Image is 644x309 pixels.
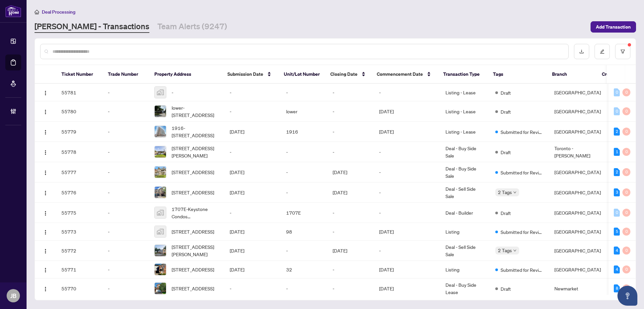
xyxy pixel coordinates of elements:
[622,228,630,236] div: 0
[56,203,103,223] td: 55775
[172,285,214,292] span: [STREET_ADDRESS]
[440,101,490,122] td: Listing - Lease
[440,142,490,162] td: Deal - Buy Side Sale
[549,122,606,142] td: [GEOGRAPHIC_DATA]
[155,106,166,117] img: thumbnail-img
[172,145,219,159] span: [STREET_ADDRESS][PERSON_NAME]
[155,166,166,178] img: thumbnail-img
[549,223,606,241] td: [GEOGRAPHIC_DATA]
[40,167,51,177] button: Logo
[374,84,440,101] td: -
[281,203,327,223] td: 1707E
[501,209,511,217] span: Draft
[103,223,149,241] td: -
[614,228,620,236] div: 5
[617,286,637,306] button: Open asap
[614,107,620,115] div: 0
[513,249,517,252] span: down
[281,142,327,162] td: -
[155,226,166,237] img: thumbnail-img
[172,228,214,235] span: [STREET_ADDRESS]
[549,261,606,278] td: [GEOGRAPHIC_DATA]
[327,241,374,261] td: [DATE]
[43,211,48,216] img: Logo
[155,146,166,157] img: thumbnail-img
[438,65,488,84] th: Transaction Type
[56,182,103,203] td: 55776
[488,65,547,84] th: Tags
[622,284,630,292] div: 0
[513,191,517,194] span: down
[622,209,630,217] div: 0
[440,278,490,299] td: Deal - Buy Side Lease
[595,44,610,59] button: edit
[440,261,490,278] td: Listing
[40,245,51,256] button: Logo
[172,205,219,220] span: 1707E-Keystone Condos [GEOGRAPHIC_DATA], [STREET_ADDRESS]
[56,261,103,278] td: 55771
[43,90,48,96] img: Logo
[281,241,327,261] td: -
[40,126,51,137] button: Logo
[620,49,625,54] span: filter
[172,104,219,119] span: lower-[STREET_ADDRESS]
[35,10,39,14] span: home
[56,101,103,122] td: 55780
[40,283,51,294] button: Logo
[374,223,440,241] td: [DATE]
[56,65,103,84] th: Ticket Number
[549,142,606,162] td: Toronto - [PERSON_NAME]
[501,89,511,96] span: Draft
[327,122,374,142] td: -
[547,65,597,84] th: Branch
[281,223,327,241] td: 98
[155,126,166,137] img: thumbnail-img
[600,49,604,54] span: edit
[549,101,606,122] td: [GEOGRAPHIC_DATA]
[327,223,374,241] td: -
[374,182,440,203] td: -
[325,65,371,84] th: Closing Date
[155,245,166,256] img: thumbnail-img
[155,264,166,275] img: thumbnail-img
[327,261,374,278] td: -
[615,44,630,59] button: filter
[56,84,103,101] td: 55781
[327,101,374,122] td: -
[327,278,374,299] td: -
[43,267,48,273] img: Logo
[172,124,219,139] span: 1916-[STREET_ADDRESS]
[224,182,281,203] td: [DATE]
[157,21,227,33] a: Team Alerts (9247)
[281,261,327,278] td: 32
[281,122,327,142] td: 1916
[172,189,214,196] span: [STREET_ADDRESS]
[614,188,620,196] div: 3
[374,203,440,223] td: -
[40,207,51,218] button: Logo
[40,87,51,98] button: Logo
[549,162,606,182] td: [GEOGRAPHIC_DATA]
[440,122,490,142] td: Listing - Lease
[5,5,21,17] img: logo
[622,148,630,156] div: 0
[374,142,440,162] td: -
[374,101,440,122] td: [DATE]
[224,203,281,223] td: -
[103,84,149,101] td: -
[281,278,327,299] td: -
[224,142,281,162] td: -
[622,188,630,196] div: 0
[614,88,620,96] div: 0
[281,162,327,182] td: -
[622,247,630,255] div: 0
[149,65,222,84] th: Property Address
[498,247,512,254] span: 2 Tags
[440,241,490,261] td: Deal - Sell Side Sale
[103,203,149,223] td: -
[56,142,103,162] td: 55778
[155,207,166,218] img: thumbnail-img
[549,278,606,299] td: Newmarket
[281,101,327,122] td: lower
[43,109,48,115] img: Logo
